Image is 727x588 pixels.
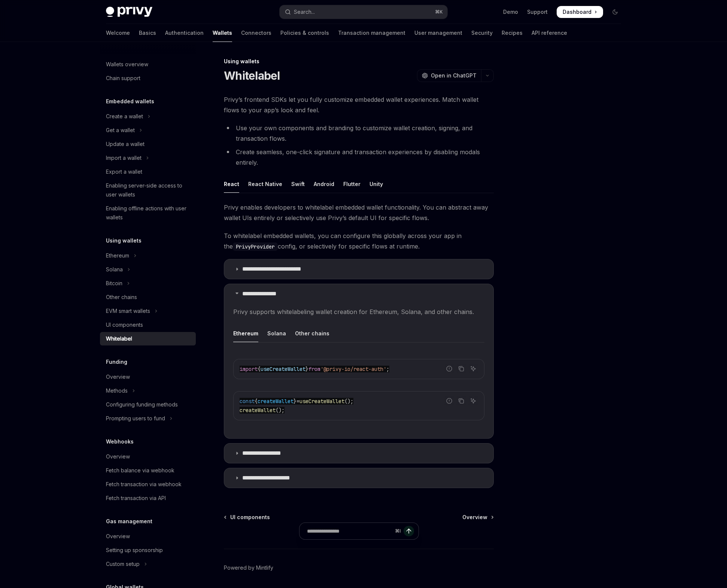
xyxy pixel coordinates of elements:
a: Connectors [241,24,271,42]
h5: Funding [106,357,127,366]
a: Support [527,8,548,16]
span: } [293,398,296,405]
div: UI components [106,320,143,329]
a: UI components [100,318,196,332]
span: To whitelabel embedded wallets, you can configure this globally across your app in the config, or... [224,231,494,252]
div: Android [314,175,334,193]
span: (); [344,398,353,405]
div: Get a wallet [106,126,135,135]
a: UI components [225,514,270,521]
div: Wallets overview [106,60,148,69]
span: '@privy-io/react-auth' [320,366,386,372]
button: Toggle dark mode [609,6,621,18]
span: Overview [462,514,487,521]
span: const [240,398,255,405]
a: Authentication [165,24,204,42]
div: Search... [294,7,315,16]
button: Toggle Import a wallet section [100,151,196,165]
div: Overview [106,372,130,381]
div: Enabling server-side access to user wallets [106,181,191,199]
a: Dashboard [557,6,603,18]
code: PrivyProvider [233,243,278,251]
button: Send message [404,526,414,536]
div: Prompting users to fund [106,414,165,423]
div: Update a wallet [106,140,145,149]
h5: Using wallets [106,236,142,245]
h5: Gas management [106,517,152,526]
div: React [224,175,239,193]
a: Overview [100,530,196,543]
div: Overview [106,452,130,461]
h5: Embedded wallets [106,97,154,106]
button: Copy the contents from the code block [456,396,466,406]
span: { [255,398,258,405]
div: Import a wallet [106,153,142,162]
a: Policies & controls [280,24,329,42]
button: Toggle Bitcoin section [100,277,196,290]
div: Fetch transaction via webhook [106,480,182,489]
span: useCreateWallet [261,366,305,372]
div: Swift [291,175,305,193]
div: Enabling offline actions with user wallets [106,204,191,222]
div: Overview [106,532,130,541]
span: Privy enables developers to whitelabel embedded wallet functionality. You can abstract away walle... [224,202,494,223]
a: Wallets overview [100,58,196,71]
div: Setting up sponsorship [106,546,163,555]
span: = [296,398,299,405]
a: Demo [503,8,518,16]
a: Overview [100,450,196,463]
li: Create seamless, one-click signature and transaction experiences by disabling modals entirely. [224,147,494,168]
div: Solana [106,265,123,274]
a: Other chains [100,290,196,304]
a: Fetch balance via webhook [100,464,196,477]
div: Methods [106,386,128,395]
button: Toggle Prompting users to fund section [100,412,196,425]
button: Ask AI [468,364,478,374]
h5: Webhooks [106,437,134,446]
button: Report incorrect code [444,396,454,406]
a: Powered by Mintlify [224,564,273,572]
button: Toggle Solana section [100,263,196,276]
div: Ethereum [106,251,129,260]
div: Configuring funding methods [106,400,178,409]
a: Fetch transaction via API [100,491,196,505]
button: Open search [280,5,447,19]
span: Dashboard [563,8,591,16]
span: ⌘ K [435,9,443,15]
button: Open in ChatGPT [417,69,481,82]
img: dark logo [106,7,152,17]
span: useCreateWallet [299,398,344,405]
button: Toggle EVM smart wallets section [100,304,196,318]
a: Welcome [106,24,130,42]
div: Flutter [343,175,361,193]
div: Other chains [106,293,137,302]
div: Using wallets [224,58,494,65]
div: Custom setup [106,560,140,569]
button: Toggle Methods section [100,384,196,397]
span: (); [276,407,285,414]
div: Other chains [295,325,329,342]
button: Report incorrect code [444,364,454,374]
h1: Whitelabel [224,69,280,82]
span: createWallet [240,407,276,414]
span: from [308,366,320,372]
div: Create a wallet [106,112,143,121]
span: } [305,366,308,372]
a: Fetch transaction via webhook [100,478,196,491]
span: { [258,366,261,372]
input: Ask a question... [307,523,392,539]
span: UI components [230,514,270,521]
span: createWallet [258,398,293,405]
div: Bitcoin [106,279,122,288]
span: import [240,366,258,372]
div: Ethereum [233,325,258,342]
a: Wallets [213,24,232,42]
a: Recipes [502,24,523,42]
div: React Native [248,175,282,193]
button: Copy the contents from the code block [456,364,466,374]
a: Overview [100,370,196,384]
span: Open in ChatGPT [431,72,477,79]
div: Unity [369,175,383,193]
button: Ask AI [468,396,478,406]
a: Enabling server-side access to user wallets [100,179,196,201]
